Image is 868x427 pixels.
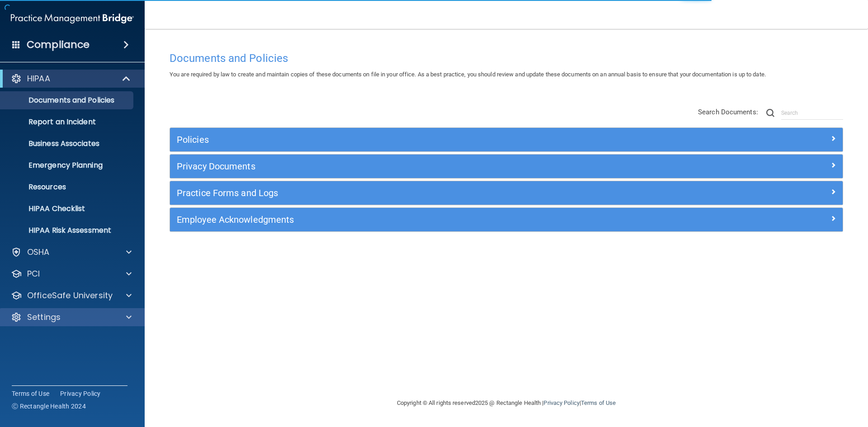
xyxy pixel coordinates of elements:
img: ic-search.3b580494.png [766,109,774,117]
h4: Documents and Policies [170,52,843,64]
p: Documents and Policies [6,96,129,105]
a: Privacy Policy [60,389,101,398]
p: OSHA [27,247,50,258]
p: HIPAA Checklist [6,204,129,213]
span: Ⓒ Rectangle Health 2024 [12,402,86,411]
span: You are required by law to create and maintain copies of these documents on file in your office. ... [170,71,766,78]
h5: Practice Forms and Logs [177,188,668,198]
h5: Privacy Documents [177,161,668,171]
a: Employee Acknowledgments [177,212,836,227]
a: OfficeSafe University [11,290,132,301]
p: PCI [27,268,40,279]
img: PMB logo [11,9,134,28]
p: HIPAA Risk Assessment [6,226,129,235]
a: Privacy Policy [543,399,579,406]
p: Settings [27,312,61,323]
a: Terms of Use [12,389,49,398]
a: Settings [11,312,132,323]
a: Privacy Documents [177,159,836,174]
div: Copyright © All rights reserved 2025 @ Rectangle Health | | [341,389,671,418]
a: Terms of Use [581,399,616,406]
a: Policies [177,132,836,147]
a: HIPAA [11,73,131,84]
input: Search [781,106,843,120]
p: Report an Incident [6,117,129,127]
p: Emergency Planning [6,161,129,170]
a: Practice Forms and Logs [177,186,836,200]
p: Resources [6,183,129,192]
a: PCI [11,268,132,279]
p: OfficeSafe University [27,290,113,301]
h4: Compliance [27,38,90,51]
p: HIPAA [27,73,50,84]
a: OSHA [11,247,132,258]
span: Search Documents: [698,108,758,116]
p: Business Associates [6,139,129,148]
h5: Policies [177,135,668,145]
h5: Employee Acknowledgments [177,215,668,225]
